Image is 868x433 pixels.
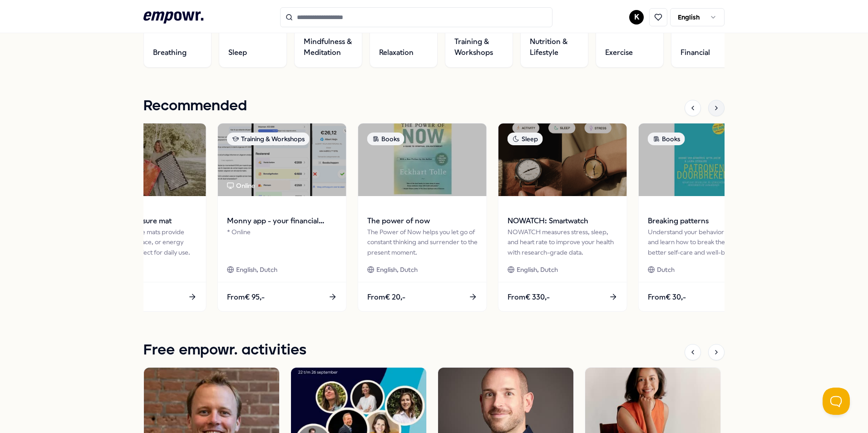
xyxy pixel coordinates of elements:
span: Training & Workshops [454,36,503,58]
span: Breaking patterns [648,215,758,227]
span: Relaxation [379,47,414,58]
h1: Free empowr. activities [143,339,306,362]
span: Financial [681,47,710,58]
span: English, Dutch [236,265,277,275]
div: Sleep [508,133,543,145]
span: English, Dutch [517,265,558,275]
span: Sleep [228,47,247,58]
span: From € 95,- [227,291,265,303]
input: Search for products, categories or subcategories [280,7,552,27]
a: package imageBooksThe power of nowThe Power of Now helps you let go of constant thinking and surr... [358,123,487,312]
span: Monny app - your financial assistent [227,215,337,227]
img: package image [218,123,346,196]
div: Flowee acupressure mats provide relaxation, inner peace, or energy within minutes, perfect for da... [87,227,197,257]
button: K [629,10,644,25]
div: Understand your behavior patterns and learn how to break them for better self-care and well-being. [648,227,758,257]
a: package imageBooksBreaking patternsUnderstand your behavior patterns and learn how to break them ... [638,123,768,312]
span: Nutrition & Lifestyle [530,36,579,58]
span: Breathing [153,47,187,58]
img: package image [639,123,767,196]
div: Training & Workshops [227,133,310,145]
div: * Online [227,227,337,257]
div: Books [367,133,404,145]
span: Dutch [657,265,675,275]
span: Flowee: Acupressure mat [87,215,197,227]
span: From € 30,- [648,291,686,303]
span: NOWATCH: Smartwatch [508,215,618,227]
div: NOWATCH measures stress, sleep, and heart rate to improve your health with research-grade data. [508,227,618,257]
img: package image [358,123,487,196]
a: package imageSleepNOWATCH: SmartwatchNOWATCH measures stress, sleep, and heart rate to improve yo... [498,123,627,312]
a: package imageFlowee: Acupressure matFlowee acupressure mats provide relaxation, inner peace, or e... [77,123,207,312]
a: package imageTraining & WorkshopsOnlineMonny app - your financial assistent* OnlineEnglish, Dutch... [217,123,347,312]
span: The power of now [367,215,478,227]
img: package image [78,123,206,196]
div: Online [227,181,255,191]
div: The Power of Now helps you let go of constant thinking and surrender to the present moment. [367,227,478,257]
div: Books [648,133,685,145]
h1: Recommended [143,95,247,118]
img: package image [498,123,627,196]
span: From € 330,- [508,291,550,303]
span: From € 20,- [367,291,405,303]
iframe: Help Scout Beacon - Open [823,388,850,415]
span: English, Dutch [376,265,418,275]
span: Exercise [605,47,633,58]
span: Mindfulness & Meditation [304,36,353,58]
